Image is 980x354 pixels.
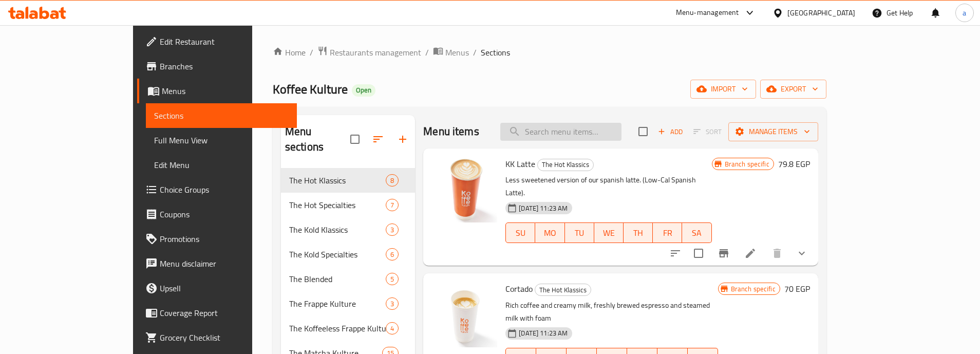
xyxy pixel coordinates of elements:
span: The Koffeeless Frappe Kulture [289,322,386,334]
div: The Koffeeless Frappe Kulture4 [281,316,415,341]
span: SA [686,226,707,240]
span: The Hot Klassics [535,284,591,296]
a: Coupons [137,202,297,227]
span: TH [628,226,649,240]
div: The Blended5 [281,267,415,291]
span: The Hot Klassics [289,174,386,187]
span: Restaurants management [330,46,421,59]
h6: 79.8 EGP [778,157,810,171]
svg: Show Choices [796,247,808,259]
span: 8 [386,176,398,185]
button: export [760,80,826,99]
span: 7 [386,200,398,210]
li: / [425,46,429,59]
img: KK Latte [431,157,497,222]
span: Sort sections [366,127,390,152]
a: Edit Menu [146,153,297,177]
button: FR [653,222,682,243]
div: The Kold Klassics3 [281,217,415,242]
span: Manage items [737,125,810,138]
a: Full Menu View [146,128,297,153]
div: Open [352,84,375,97]
span: 6 [386,250,398,259]
span: The Hot Klassics [538,159,593,171]
a: Restaurants management [317,46,421,59]
a: Menus [433,46,469,59]
span: Select section first [687,124,728,140]
div: items [386,174,399,187]
span: FR [657,226,678,240]
button: TU [565,222,594,243]
span: Branches [160,60,289,72]
div: The Frappe Kulture3 [281,291,415,316]
span: Menus [162,85,289,97]
span: The Blended [289,273,386,285]
a: Grocery Checklist [137,325,297,350]
a: Menu disclaimer [137,251,297,276]
button: TH [624,222,653,243]
a: Sections [146,103,297,128]
h6: 70 EGP [784,282,810,296]
span: Grocery Checklist [160,331,289,344]
div: The Hot Klassics [535,284,591,296]
span: KK Latte [505,156,535,172]
span: Cortado [505,281,533,296]
p: Rich coffee and creamy milk, freshly brewed espresso and steamed milk with foam [505,299,718,325]
div: The Hot Specialties7 [281,193,415,217]
span: Full Menu View [154,134,289,146]
span: 5 [386,274,398,284]
button: Add section [390,127,415,152]
span: WE [598,226,619,240]
span: Branch specific [727,284,780,294]
span: Promotions [160,233,289,245]
img: Cortado [431,282,497,347]
span: [DATE] 11:23 AM [515,203,572,213]
span: a [963,7,966,18]
button: show more [789,241,814,266]
div: items [386,248,399,260]
div: The Kold Specialties6 [281,242,415,267]
a: Coverage Report [137,301,297,325]
span: [DATE] 11:23 AM [515,328,572,338]
span: TU [569,226,590,240]
div: items [386,199,399,211]
div: items [386,297,399,310]
h2: Menu sections [285,124,350,155]
span: MO [539,226,560,240]
span: The Kold Specialties [289,248,386,260]
div: [GEOGRAPHIC_DATA] [787,7,855,18]
span: Select all sections [344,128,366,150]
span: 3 [386,299,398,309]
span: Branch specific [721,159,774,169]
button: sort-choices [663,241,688,266]
span: Upsell [160,282,289,294]
a: Choice Groups [137,177,297,202]
button: import [690,80,756,99]
span: Open [352,86,375,95]
div: The Hot Klassics [537,159,594,171]
div: Menu-management [676,7,739,19]
span: The Frappe Kulture [289,297,386,310]
span: Add [656,126,684,138]
span: Choice Groups [160,183,289,196]
li: / [473,46,477,59]
h2: Menu items [423,124,479,139]
span: The Kold Klassics [289,223,386,236]
span: Coupons [160,208,289,220]
button: Add [654,124,687,140]
a: Edit menu item [744,247,757,259]
button: delete [765,241,789,266]
a: Menus [137,79,297,103]
div: items [386,322,399,334]
div: items [386,273,399,285]
div: The Hot Klassics8 [281,168,415,193]
a: Branches [137,54,297,79]
span: import [699,83,748,96]
p: Less sweetened version of our spanish latte. (Low-Cal Spanish Latte). [505,174,711,199]
span: Select section [632,121,654,142]
span: Sections [481,46,510,59]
